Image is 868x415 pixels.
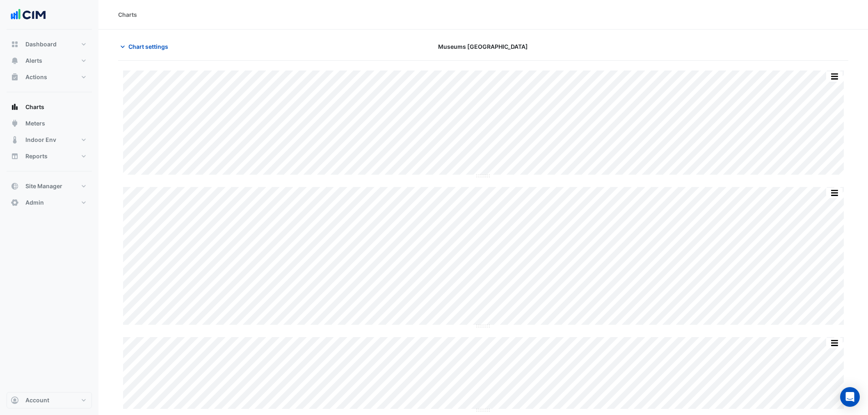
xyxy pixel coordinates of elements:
[826,71,843,82] button: More Options
[128,42,168,51] span: Chart settings
[25,40,57,48] span: Dashboard
[11,103,19,111] app-icon: Charts
[7,52,92,69] button: Alerts
[25,103,44,111] span: Charts
[11,198,19,207] app-icon: Admin
[826,338,843,348] button: More Options
[11,73,19,81] app-icon: Actions
[840,387,860,407] div: Open Intercom Messenger
[7,194,92,211] button: Admin
[25,152,48,160] span: Reports
[25,73,47,81] span: Actions
[25,136,56,144] span: Indoor Env
[11,152,19,160] app-icon: Reports
[438,42,528,51] span: Museums [GEOGRAPHIC_DATA]
[25,182,62,190] span: Site Manager
[25,57,42,65] span: Alerts
[25,198,44,207] span: Admin
[11,57,19,65] app-icon: Alerts
[11,119,19,128] app-icon: Meters
[11,136,19,144] app-icon: Indoor Env
[7,148,92,164] button: Reports
[118,39,174,54] button: Chart settings
[7,132,92,148] button: Indoor Env
[7,99,92,115] button: Charts
[7,178,92,194] button: Site Manager
[10,7,47,23] img: Company Logo
[7,69,92,85] button: Actions
[7,392,92,408] button: Account
[25,396,49,404] span: Account
[11,40,19,48] app-icon: Dashboard
[826,188,843,198] button: More Options
[11,182,19,190] app-icon: Site Manager
[7,115,92,132] button: Meters
[118,10,137,19] div: Charts
[25,119,45,128] span: Meters
[7,36,92,52] button: Dashboard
